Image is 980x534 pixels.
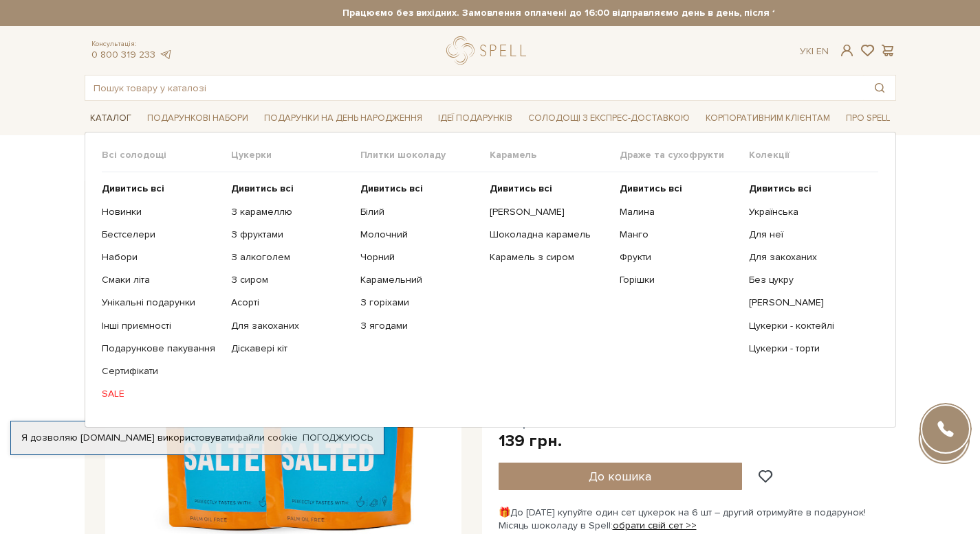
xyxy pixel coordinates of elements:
a: Чорний [360,251,479,264]
b: Дивитись всі [360,183,423,194]
a: Дивитись всі [490,183,609,195]
input: Пошук товару у каталозі [85,76,864,100]
a: З алкоголем [231,251,350,264]
a: Малина [620,206,739,218]
span: Консультація: [91,40,173,49]
a: [PERSON_NAME] [490,206,609,218]
a: Діскавері кіт [231,343,350,355]
a: Молочний [360,229,479,241]
a: Для закоханих [749,251,868,264]
span: Про Spell [840,108,895,129]
button: Пошук товару у каталозі [864,76,895,100]
a: Смаки літа [102,274,221,286]
span: Подарункові набори [142,108,254,129]
a: Горішки [620,274,739,286]
a: Манго [620,229,739,241]
a: En [816,45,829,57]
a: Шоколадна карамель [490,229,609,241]
div: 🎁До [DATE] купуйте один сет цукерок на 6 шт – другий отримуйте в подарунок! Місяць шоколаду в Spell: [499,507,896,531]
span: Всі солодощі [102,149,231,161]
a: Сертифікати [102,365,221,378]
b: Дивитись всі [749,183,812,194]
a: Дивитись всі [620,183,739,195]
a: Без цукру [749,274,868,286]
a: Погоджуюсь [303,432,373,444]
b: Дивитись всі [490,183,552,194]
a: Дивитись всі [749,183,868,195]
a: З карамеллю [231,206,350,218]
span: Плитки шоколаду [360,149,490,161]
a: Карамельний [360,274,479,286]
a: З сиром [231,274,350,286]
a: Набори [102,251,221,264]
span: Каталог [85,108,137,129]
a: Фрукти [620,251,739,264]
a: Солодощі з експрес-доставкою [523,106,695,130]
a: telegram [159,49,173,60]
a: З горіхами [360,297,479,309]
a: Корпоративним клієнтам [700,106,836,130]
a: Бестселери [102,229,221,241]
a: обрати свій сет >> [613,520,697,531]
a: Українська [749,206,868,218]
a: 0 800 319 233 [91,49,155,60]
a: Дивитись всі [102,183,221,195]
span: Колекції [749,149,878,161]
span: Карамель [490,149,619,161]
div: Каталог [85,132,896,428]
a: logo [446,36,532,65]
a: Унікальні подарунки [102,297,221,309]
a: З фруктами [231,229,350,241]
a: Білий [360,206,479,218]
a: Цукерки - коктейлі [749,320,868,332]
a: Для закоханих [231,320,350,332]
a: Новинки [102,206,221,218]
a: Цукерки - торти [749,343,868,355]
div: Ук [800,45,829,58]
span: Подарунки на День народження [259,108,428,129]
a: Інші приємності [102,320,221,332]
div: Я дозволяю [DOMAIN_NAME] використовувати [11,432,384,444]
a: Дивитись всі [231,183,350,195]
span: | [812,45,814,57]
span: До кошика [589,469,651,484]
button: До кошика [499,463,743,490]
b: Дивитись всі [620,183,682,194]
div: 139 грн. [499,430,562,452]
a: [PERSON_NAME] [749,297,868,309]
span: Цукерки [231,149,360,161]
a: Для неї [749,229,868,241]
b: Дивитись всі [231,183,294,194]
a: З ягодами [360,320,479,332]
a: Дивитись всі [360,183,479,195]
a: Карамель з сиром [490,251,609,264]
span: Драже та сухофрукти [620,149,749,161]
a: Асорті [231,297,350,309]
span: Ідеї подарунків [433,108,518,129]
a: SALE [102,388,221,400]
b: Дивитись всі [102,183,164,194]
a: файли cookie [235,432,298,443]
a: Подарункове пакування [102,343,221,355]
